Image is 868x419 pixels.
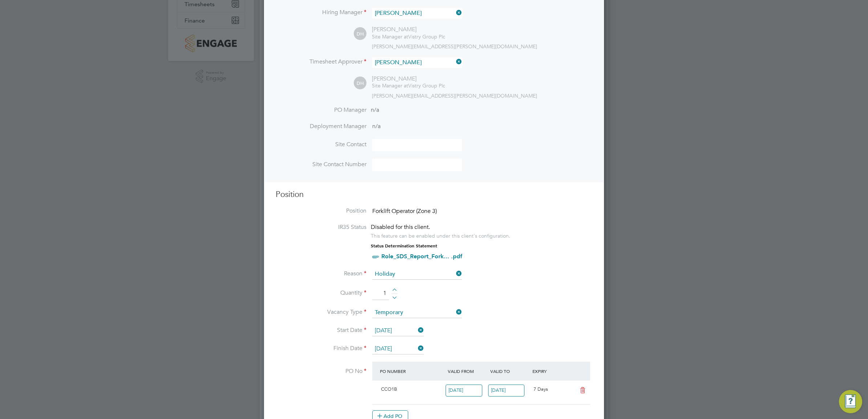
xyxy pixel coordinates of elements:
[372,33,408,40] span: Site Manager at
[276,270,366,278] label: Reason
[534,386,548,392] span: 7 Days
[276,207,366,215] label: Position
[446,365,488,378] div: Valid From
[276,223,366,231] label: IR35 Status
[276,289,366,297] label: Quantity
[446,385,482,397] input: Select one
[381,253,462,260] a: Role_SDS_Report_Fork... .pdf
[372,307,462,318] input: Select one
[354,77,366,90] span: DH
[371,243,437,248] strong: Status Determination Statement
[276,308,366,316] label: Vacancy Type
[276,9,366,16] label: Hiring Manager
[372,75,445,83] div: [PERSON_NAME]
[372,82,445,89] div: Vistry Group Plc
[276,189,592,200] h3: Position
[372,269,462,280] input: Select one
[276,106,366,114] label: PO Manager
[371,106,379,114] span: n/a
[276,345,366,352] label: Finish Date
[372,93,537,99] span: [PERSON_NAME][EMAIL_ADDRESS][PERSON_NAME][DOMAIN_NAME]
[372,8,462,19] input: Search for...
[372,57,462,68] input: Search for...
[276,367,366,375] label: PO No
[839,390,862,413] button: Engage Resource Center
[372,325,424,336] input: Select one
[378,365,446,378] div: PO Number
[372,208,437,215] span: Forklift Operator (Zone 3)
[372,43,537,50] span: [PERSON_NAME][EMAIL_ADDRESS][PERSON_NAME][DOMAIN_NAME]
[372,82,408,89] span: Site Manager at
[531,365,573,378] div: Expiry
[276,58,366,66] label: Timesheet Approver
[371,223,430,231] span: Disabled for this client.
[354,28,366,40] span: DH
[276,161,366,168] label: Site Contact Number
[276,141,366,148] label: Site Contact
[372,33,445,40] div: Vistry Group Plc
[381,386,397,392] span: CCO1B
[488,365,531,378] div: Valid To
[372,26,445,33] div: [PERSON_NAME]
[488,385,525,397] input: Select one
[276,123,366,130] label: Deployment Manager
[276,326,366,334] label: Start Date
[372,344,424,354] input: Select one
[371,231,510,239] div: This feature can be enabled under this client's configuration.
[372,123,381,130] span: n/a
